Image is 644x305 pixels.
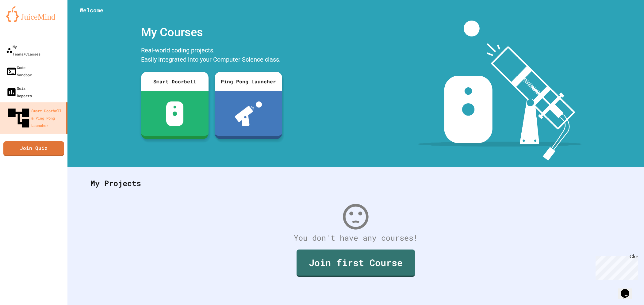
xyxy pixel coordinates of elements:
div: My Courses [138,21,285,44]
div: Ping Pong Launcher [215,72,282,91]
div: Quiz Reports [6,85,32,99]
iframe: chat widget [593,254,638,280]
a: Join Quiz [3,141,64,156]
div: Chat with us now!Close [2,2,42,39]
img: sdb-white.svg [166,101,184,126]
div: Code Sandbox [6,64,32,78]
div: Real-world coding projects. Easily integrated into your Computer Science class. [138,44,285,67]
div: My Projects [84,171,627,195]
div: You don't have any courses! [84,232,627,244]
iframe: chat widget [618,280,638,299]
div: Smart Doorbell & Ping Pong Launcher [6,105,64,131]
img: banner-image-my-projects.png [418,21,582,161]
a: Join first Course [297,250,415,277]
div: Smart Doorbell [141,72,209,91]
div: My Teams/Classes [6,43,40,58]
img: ppl-with-ball.png [235,101,262,126]
img: logo-orange.svg [6,6,61,22]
